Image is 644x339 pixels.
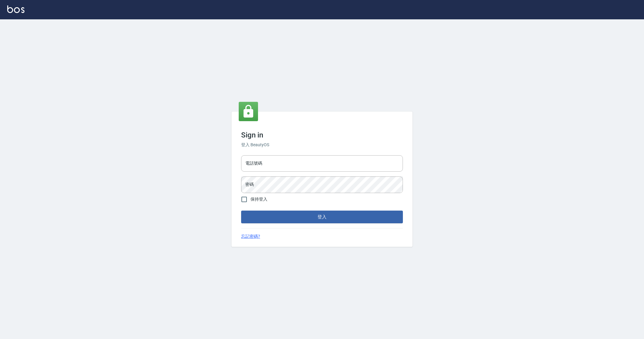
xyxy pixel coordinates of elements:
h6: 登入 BeautyOS [241,142,403,148]
h3: Sign in [241,131,403,139]
img: Logo [7,5,24,13]
span: 保持登入 [250,196,267,202]
button: 登入 [241,211,403,223]
a: 忘記密碼? [241,233,260,240]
